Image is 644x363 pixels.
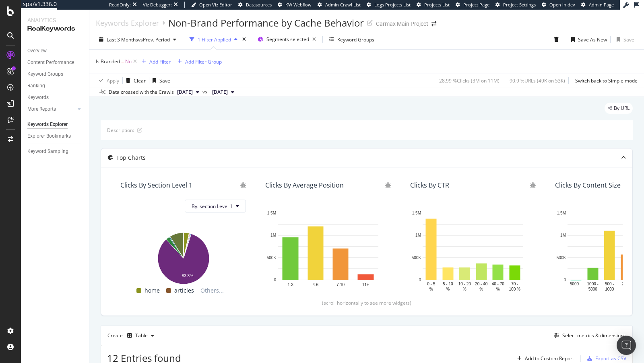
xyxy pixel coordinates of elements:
span: home [144,286,160,295]
button: Add Filter Group [174,57,222,66]
button: Table [124,329,157,342]
svg: A chart. [265,209,391,293]
a: Keyword Groups [27,70,83,78]
div: Ranking [27,82,45,90]
text: 250 - [621,282,631,286]
div: Keywords Explorer [96,19,159,27]
div: Save [623,36,634,43]
text: 1M [560,233,566,237]
span: Is Branded [96,58,120,65]
text: % [496,287,500,291]
div: arrow-right-arrow-left [431,21,436,27]
div: Table [135,333,148,338]
span: Datasources [246,2,272,8]
span: 2025 Aug. 10th [177,89,193,96]
text: 0 [563,278,566,282]
text: 500K [412,255,421,260]
text: 70 - [511,282,518,286]
div: Non-Brand Performance by Cache Behavior [168,16,364,30]
div: Apply [107,77,119,84]
text: 20 - 40 [475,282,488,286]
a: Content Performance [27,58,83,67]
span: Open in dev [549,2,575,8]
div: bug [240,182,246,188]
div: Data crossed with the Crawls [109,89,174,96]
button: [DATE] [209,87,237,97]
text: 5000 + [570,282,582,286]
div: Keyword Groups [337,36,374,43]
text: 500 - [605,282,614,286]
a: Admin Crawl List [318,2,361,8]
span: Logs Projects List [374,2,411,8]
span: 2025 Apr. 30th [212,89,228,96]
div: 1 Filter Applied [198,36,231,43]
button: Add Filter [138,57,171,66]
a: Keyword Sampling [27,147,83,156]
button: 1 Filter Applied [186,33,241,46]
div: 28.99 % Clicks ( 3M on 11M ) [439,77,500,84]
text: 11+ [362,282,369,287]
a: Open Viz Editor [191,2,232,8]
text: 1-3 [287,282,293,287]
a: KW Webflow [278,2,312,8]
a: Keywords [27,93,83,102]
span: vs Prev. Period [138,36,170,43]
button: Keyword Groups [326,33,378,46]
div: Keyword Groups [27,70,63,78]
div: bug [530,182,536,188]
div: Keywords Explorer [27,120,68,129]
a: Admin Page [581,2,614,8]
a: Project Page [456,2,489,8]
div: Keyword Sampling [27,147,68,156]
div: Clicks By Average Position [265,181,344,189]
text: 500K [557,255,566,260]
span: Segments selected [266,36,309,43]
button: Switch back to Simple mode [572,74,638,87]
svg: A chart. [410,209,536,293]
a: Project Settings [495,2,536,8]
div: Clicks By section Level 1 [120,181,192,189]
svg: A chart. [120,228,246,286]
text: 1M [415,233,421,237]
div: Open Intercom Messenger [617,336,636,355]
div: Viz Debugger: [143,2,172,8]
span: = [121,58,124,65]
text: 4-6 [313,282,319,287]
a: Logs Projects List [367,2,411,8]
text: 100 % [509,287,520,291]
span: Projects List [424,2,450,8]
text: 5000 [588,287,598,291]
div: Overview [27,47,47,55]
div: Explorer Bookmarks [27,132,71,140]
a: Datasources [238,2,272,8]
div: Analytics [27,16,83,24]
a: Ranking [27,82,83,90]
div: Select metrics & dimensions [562,332,626,339]
span: Others... [197,286,227,295]
div: Top Charts [116,154,146,162]
div: Switch back to Simple mode [575,77,638,84]
button: Segments selected [254,33,319,46]
text: 7-10 [336,282,345,287]
button: Apply [96,74,119,87]
div: bug [385,182,391,188]
div: Clicks By Content Size [555,181,621,189]
button: Save [149,74,170,87]
div: ReadOnly: [109,2,131,8]
div: legacy label [605,103,633,114]
a: Explorer Bookmarks [27,132,83,140]
text: 1000 [605,287,614,291]
button: Clear [123,74,146,87]
button: Save [613,33,634,46]
a: Overview [27,47,83,55]
a: Projects List [417,2,450,8]
text: 1.5M [412,211,421,215]
text: 500K [267,255,277,260]
div: Add Filter [149,58,171,65]
span: articles [174,286,194,295]
text: 40 - 70 [492,282,505,286]
text: 1M [270,233,276,237]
